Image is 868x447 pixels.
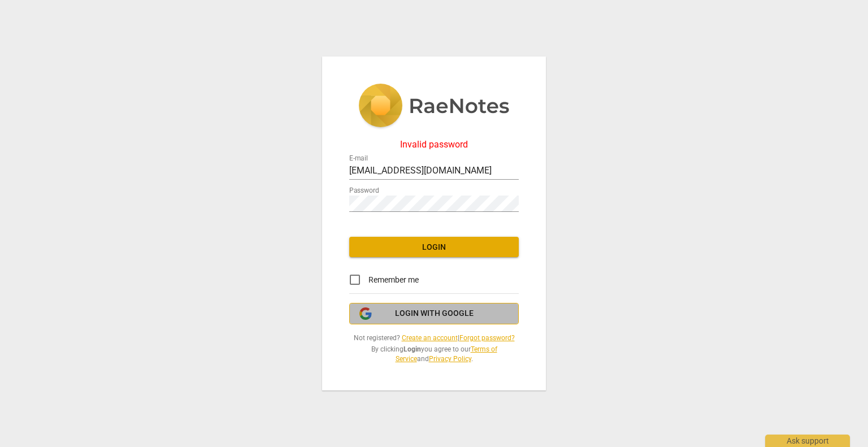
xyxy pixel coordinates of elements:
div: Invalid password [349,140,519,150]
a: Terms of Service [396,345,497,363]
span: By clicking you agree to our and . [349,345,519,363]
span: Login [358,242,510,253]
label: Password [349,188,379,194]
img: 5ac2273c67554f335776073100b6d88f.svg [358,84,510,130]
label: E-mail [349,155,368,162]
a: Forgot password? [459,334,515,342]
span: Login with Google [395,308,474,319]
a: Privacy Policy [429,355,471,363]
span: Remember me [368,274,419,286]
div: Ask support [765,435,850,447]
b: Login [403,345,421,353]
a: Create an account [402,334,458,342]
button: Login with Google [349,303,519,324]
span: Not registered? | [349,333,519,343]
button: Login [349,237,519,257]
